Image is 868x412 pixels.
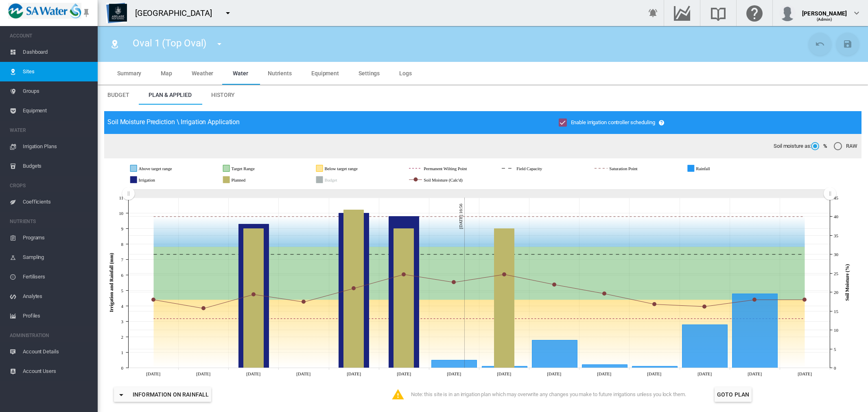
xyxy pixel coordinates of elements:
g: Planned [224,176,272,184]
g: Planned Mon 13 Oct, 2025 9 [394,228,414,368]
button: Save Changes [836,33,859,55]
md-icon: icon-menu-down [116,390,126,400]
circle: Soil Moisture (Calc'd) Mon 13 Oct, 2025 24.7 [402,273,405,276]
span: CROPS [10,179,91,192]
tspan: 30 [834,252,838,257]
g: Permanent Wilting Point [411,165,501,172]
tspan: 7 [121,257,124,262]
tspan: [DATE] [196,371,210,376]
span: Profiles [23,306,91,326]
tspan: 35 [834,233,838,238]
md-icon: icon-menu-down [223,8,233,18]
span: Water [233,70,248,77]
md-icon: icon-pin [81,8,91,18]
tspan: 2 [121,335,123,340]
tspan: 3 [121,319,124,324]
span: Nutrients [268,70,292,77]
g: Target Range [224,165,284,172]
g: Field Capacity [504,165,572,172]
span: WATER [10,124,91,137]
span: Soil moisture as: [774,142,811,150]
g: Budget [317,176,364,184]
md-checkbox: Enable irrigation controller scheduling [559,119,655,127]
img: profile.jpg [779,5,796,21]
span: Groups [23,81,91,101]
span: Logs [399,70,412,77]
md-icon: Go to the Data Hub [672,8,692,18]
g: Rainfall Tue 14 Oct, 2025 0.5 [432,360,477,368]
tspan: [DATE] [146,371,160,376]
tspan: [DATE] [647,371,661,376]
tspan: 15 [834,309,838,314]
circle: Soil Moisture (Calc'd) Tue 21 Oct, 2025 18 [803,298,806,301]
div: [GEOGRAPHIC_DATA] [135,7,219,19]
md-icon: icon-undo [815,39,825,49]
span: Dashboard [23,42,91,62]
tspan: 20 [834,290,838,295]
img: Z [106,3,127,23]
span: Account Users [23,362,91,381]
tspan: 40 [834,214,838,219]
g: Above target range [131,165,204,172]
button: icon-menu-down [220,5,236,21]
tspan: [DATE] [296,371,310,376]
g: Irrigation Sun 12 Oct, 2025 10 [339,213,369,368]
button: Click to go to list of Sites [107,36,123,52]
tspan: [DATE] [447,371,461,376]
g: Soil Moisture (Calc'd) [411,176,495,184]
tspan: [DATE] [246,371,260,376]
span: Plan & Applied [149,92,192,98]
span: (Admin) [817,17,833,22]
span: Enable irrigation controller scheduling [571,119,655,125]
md-icon: icon-map-marker-radius [110,39,120,49]
circle: Soil Moisture (Calc'd) Wed 15 Oct, 2025 24.7 [503,273,506,276]
tspan: 10 [834,328,838,333]
span: Sampling [23,248,91,267]
tspan: [DATE] [597,371,611,376]
circle: Soil Moisture (Calc'd) Sat 18 Oct, 2025 16.8 [653,302,656,306]
tspan: 0 [834,366,836,370]
circle: Soil Moisture (Calc'd) Mon 20 Oct, 2025 18 [753,298,756,301]
tspan: 0 [121,366,124,370]
tspan: 45 [834,195,838,200]
md-icon: icon-chevron-down [852,8,861,18]
span: Soil Moisture Prediction \ Irrigation Application [107,118,240,126]
md-radio-button: RAW [834,142,857,150]
span: Programs [23,228,91,248]
button: icon-menu-down [211,36,227,52]
tspan: [DATE] [347,371,361,376]
tspan: [DATE] [748,371,762,376]
g: Zoom chart using cursor arrows [121,186,136,201]
span: ACCOUNT [10,29,91,42]
button: icon-menu-downInformation on Rainfall [114,387,211,402]
span: Sites [23,62,91,81]
span: Budgets [23,156,91,176]
md-radio-button: % [811,142,827,150]
circle: Soil Moisture (Calc'd) Thu 16 Oct, 2025 22 [553,283,556,286]
g: Rainfall Wed 15 Oct, 2025 0.1 [482,366,527,368]
span: NUTRIENTS [10,215,91,228]
tspan: 10 [119,211,123,216]
md-icon: icon-content-save [843,39,853,49]
span: Equipment [311,70,339,77]
circle: Soil Moisture (Calc'd) Fri 17 Oct, 2025 19.6 [603,292,606,295]
circle: Soil Moisture (Calc'd) Sat 11 Oct, 2025 17.4 [302,300,305,303]
g: Below target range [317,165,390,172]
tspan: [DATE] [547,371,561,376]
img: SA_Water_LOGO.png [8,3,81,19]
g: Planned Fri 10 Oct, 2025 9 [244,228,264,368]
circle: Soil Moisture (Calc'd) Tue 14 Oct, 2025 22.6 [452,281,455,284]
span: Analytes [23,287,91,306]
span: Weather [192,70,213,77]
button: Cancel Changes [809,33,831,55]
g: Planned Sun 12 Oct, 2025 10.2 [344,210,364,368]
md-icon: icon-menu-down [214,39,224,49]
g: Irrigation Mon 13 Oct, 2025 9.8 [389,216,419,368]
span: Fertilisers [23,267,91,287]
g: Rainfall [691,165,738,172]
span: Oval 1 (Top Oval) [133,37,206,49]
circle: Soil Moisture (Calc'd) Sun 19 Oct, 2025 16.2 [703,305,706,308]
span: Irrigation Plans [23,137,91,156]
rect: Zoom chart using cursor arrows [128,189,830,197]
tspan: 11 [119,195,123,200]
